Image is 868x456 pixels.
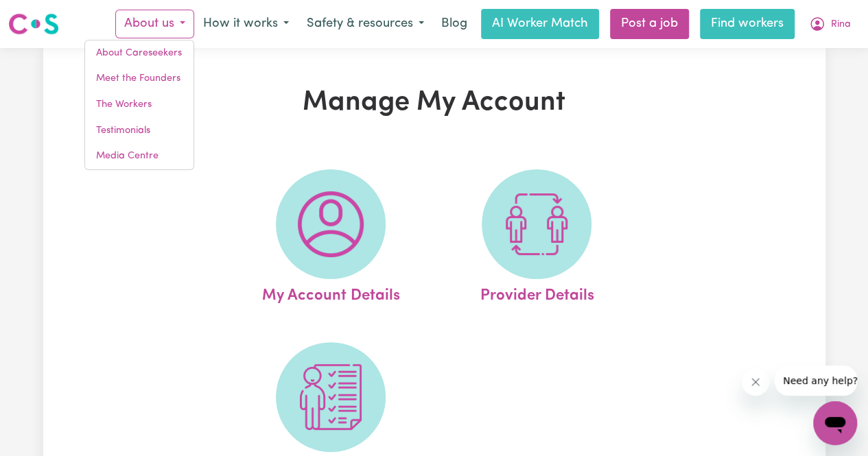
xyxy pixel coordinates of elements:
a: About Careseekers [85,40,193,67]
a: Blog [433,9,476,39]
iframe: Close message [742,368,769,396]
a: Media Centre [85,143,193,169]
button: How it works [194,10,298,38]
span: My Account Details [262,279,400,308]
button: About us [115,10,194,38]
img: Careseekers logo [8,12,59,36]
a: Provider Details [438,169,635,308]
a: Meet the Founders [85,66,193,92]
a: Testimonials [85,118,193,144]
span: Need any help? [8,10,83,21]
a: Find workers [700,9,795,39]
span: Rina [831,17,851,32]
a: AI Worker Match [481,9,599,39]
a: Careseekers logo [8,8,59,40]
button: Safety & resources [298,10,433,38]
iframe: Button to launch messaging window [813,401,857,445]
a: Post a job [610,9,689,39]
a: The Workers [85,92,193,118]
iframe: Message from company [775,365,857,396]
span: Provider Details [480,279,594,308]
a: My Account Details [232,169,430,308]
h1: Manage My Account [182,86,687,119]
button: My Account [800,10,860,38]
div: About us [84,40,194,170]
